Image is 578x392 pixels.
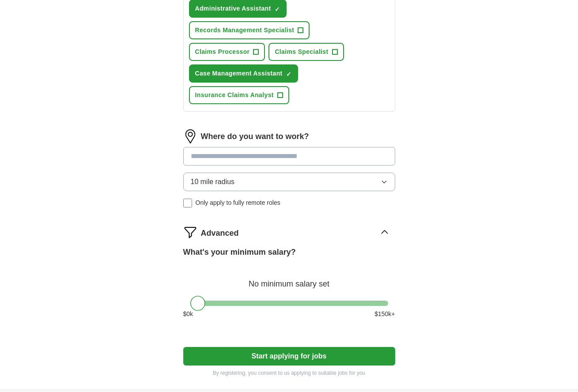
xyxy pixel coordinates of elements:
[183,369,395,377] p: By registering, you consent to us applying to suitable jobs for you
[183,347,395,366] button: Start applying for jobs
[286,71,291,78] span: ✓
[201,227,239,239] span: Advanced
[374,309,395,319] span: $ 150 k+
[195,69,283,78] span: Case Management Assistant
[195,4,271,13] span: Administrative Assistant
[183,129,197,143] img: location.png
[189,64,298,83] button: Case Management Assistant✓
[183,246,296,258] label: What's your minimum salary?
[189,86,289,104] button: Insurance Claims Analyst
[183,173,395,191] button: 10 mile radius
[275,47,328,57] span: Claims Specialist
[183,309,193,319] span: $ 0 k
[275,6,280,13] span: ✓
[195,47,250,57] span: Claims Processor
[189,21,310,39] button: Records Management Specialist
[268,43,344,61] button: Claims Specialist
[189,43,265,61] button: Claims Processor
[196,198,280,207] span: Only apply to fully remote roles
[183,225,197,239] img: filter
[183,199,192,207] input: Only apply to fully remote roles
[195,26,295,35] span: Records Management Specialist
[183,269,395,290] div: No minimum salary set
[191,177,235,187] span: 10 mile radius
[201,131,309,143] label: Where do you want to work?
[195,90,274,100] span: Insurance Claims Analyst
